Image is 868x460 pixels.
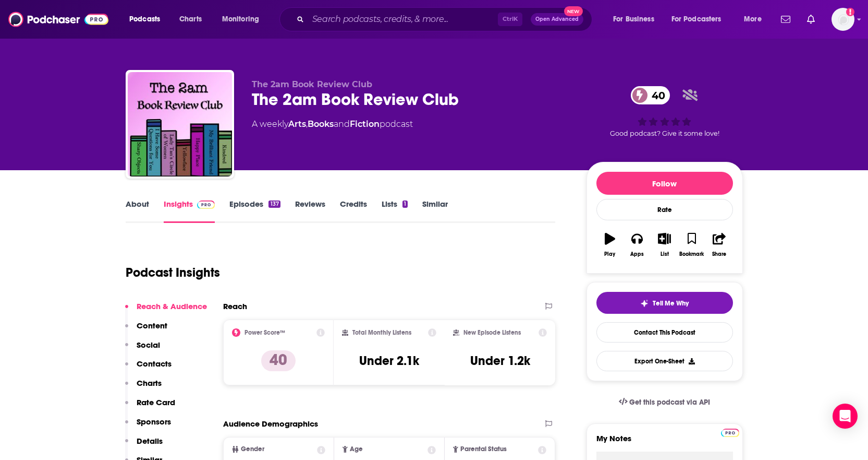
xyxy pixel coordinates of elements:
button: tell me why sparkleTell Me Why [596,292,733,314]
p: Details [137,436,163,446]
button: Export One-Sheet [596,351,733,371]
button: Social [125,340,160,359]
button: open menu [737,11,775,28]
button: Show profile menu [832,8,854,31]
a: InsightsPodchaser Pro [164,199,215,223]
svg: Add a profile image [846,8,854,16]
button: Charts [125,378,162,397]
div: Bookmark [679,251,704,257]
span: New [564,6,583,16]
span: Get this podcast via API [629,398,710,407]
div: Share [712,251,726,257]
button: Follow [596,172,733,195]
div: Open Intercom Messenger [833,404,858,429]
img: Podchaser Pro [197,200,215,209]
a: Pro website [721,427,739,437]
span: , [306,119,308,129]
p: Charts [137,378,162,388]
h3: Under 1.2k [470,353,530,369]
h2: Total Monthly Listens [352,329,411,336]
button: Content [125,321,167,340]
button: open menu [606,11,667,28]
p: Social [137,340,160,350]
h2: New Episode Listens [463,329,521,336]
a: Show notifications dropdown [777,10,794,28]
div: A weekly podcast [252,118,413,131]
button: open menu [665,11,737,28]
div: Search podcasts, credits, & more... [289,7,602,31]
p: Contacts [137,359,172,369]
span: Open Advanced [535,17,579,22]
span: Logged in as AtriaBooks [832,8,854,31]
h2: Power Score™ [244,329,285,336]
span: Monitoring [222,12,259,27]
span: The 2am Book Review Club [252,79,372,89]
a: Fiction [350,119,380,129]
div: List [661,251,669,257]
p: 40 [261,350,296,371]
a: About [126,199,149,223]
button: Share [705,226,732,264]
button: Rate Card [125,397,175,417]
span: Parental Status [460,446,507,453]
img: The 2am Book Review Club [128,72,232,176]
button: List [651,226,678,264]
span: For Business [613,12,654,27]
span: Gender [241,446,264,453]
a: Get this podcast via API [610,390,719,415]
img: User Profile [832,8,854,31]
div: 1 [402,200,408,208]
button: Sponsors [125,417,171,436]
h2: Audience Demographics [223,419,318,429]
span: Podcasts [129,12,160,27]
button: Details [125,436,163,455]
div: Play [604,251,615,257]
a: Reviews [295,199,325,223]
span: Tell Me Why [653,299,689,308]
button: Apps [624,226,651,264]
img: tell me why sparkle [640,299,649,308]
a: Lists1 [382,199,408,223]
div: Apps [630,251,644,257]
label: My Notes [596,433,733,452]
p: Content [137,321,167,331]
span: Good podcast? Give it some love! [610,129,719,137]
a: 40 [631,86,670,104]
button: Bookmark [678,226,705,264]
span: Charts [179,12,202,27]
h3: Under 2.1k [359,353,419,369]
span: and [334,119,350,129]
img: Podchaser Pro [721,429,739,437]
a: Contact This Podcast [596,322,733,343]
h2: Reach [223,301,247,311]
span: For Podcasters [671,12,722,27]
div: 137 [268,200,280,208]
button: open menu [215,11,273,28]
img: Podchaser - Follow, Share and Rate Podcasts [8,9,108,29]
a: Books [308,119,334,129]
button: Open AdvancedNew [531,13,583,26]
a: Episodes137 [229,199,280,223]
a: Similar [422,199,448,223]
a: Arts [288,119,306,129]
div: 40Good podcast? Give it some love! [586,79,743,144]
span: Ctrl K [498,13,522,26]
a: Show notifications dropdown [803,10,819,28]
span: 40 [641,86,670,104]
div: Rate [596,199,733,220]
p: Rate Card [137,397,175,407]
span: More [744,12,762,27]
input: Search podcasts, credits, & more... [308,11,498,28]
a: Charts [173,11,208,28]
p: Reach & Audience [137,301,207,311]
button: Reach & Audience [125,301,207,321]
h1: Podcast Insights [126,265,220,280]
a: Credits [340,199,367,223]
button: Play [596,226,624,264]
button: open menu [122,11,174,28]
p: Sponsors [137,417,171,427]
span: Age [350,446,363,453]
button: Contacts [125,359,172,378]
